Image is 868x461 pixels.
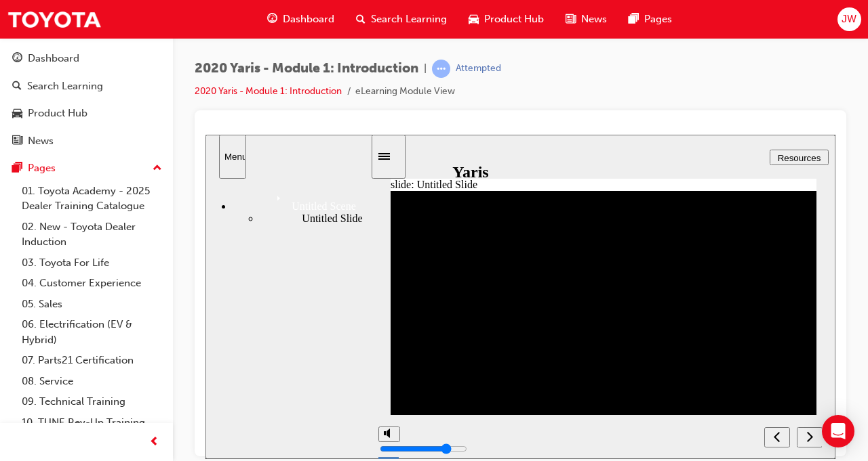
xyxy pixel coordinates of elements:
[283,12,334,27] span: Dashboard
[28,160,56,176] div: Pages
[424,61,427,76] span: |
[371,12,447,27] span: Search Learning
[355,84,455,100] li: eLearning Module View
[629,11,639,28] span: pages-icon
[28,133,54,149] div: News
[27,55,166,78] div: Untitled Scene
[456,62,501,75] div: Attempted
[469,11,479,28] span: car-icon
[12,108,22,120] span: car-icon
[256,5,345,33] a: guage-iconDashboard
[484,12,544,27] span: Product Hub
[644,12,672,27] span: Pages
[5,129,167,154] a: News
[566,11,576,28] span: news-icon
[572,18,616,28] span: Resources
[195,61,418,76] span: 2020 Yaris - Module 1: Introduction
[564,15,623,30] button: Resources
[5,43,167,156] button: DashboardSearch LearningProduct HubNews
[12,53,22,65] span: guage-icon
[28,51,79,66] div: Dashboard
[16,273,167,294] a: 04. Customer Experience
[345,5,458,33] a: search-iconSearch Learning
[12,135,22,148] span: news-icon
[195,85,342,97] a: 2020 Yaris - Module 1: Introduction
[7,4,102,35] img: Trak
[267,11,277,28] span: guage-icon
[19,17,35,27] div: Menu
[16,371,167,392] a: 08. Service
[559,292,585,313] button: previous
[16,253,167,273] a: 03. Toyota For Life
[173,292,195,307] button: volume
[822,415,854,447] div: Open Intercom Messenger
[16,391,167,412] a: 09. Technical Training
[837,7,861,31] button: JW
[28,106,87,121] div: Product Hub
[5,156,167,181] button: Pages
[559,280,616,324] nav: slide navigation
[591,292,617,313] button: next
[16,314,167,350] a: 06. Electrification (EV & Hybrid)
[16,294,167,315] a: 05. Sales
[16,217,167,253] a: 02. New - Toyota Dealer Induction
[5,74,167,99] a: Search Learning
[27,79,103,94] div: Search Learning
[432,60,450,78] span: learningRecordVerb_ATTEMPT-icon
[581,12,607,27] span: News
[458,5,555,33] a: car-iconProduct Hub
[356,11,366,28] span: search-icon
[149,434,159,451] span: prev-icon
[16,181,167,217] a: 01. Toyota Academy - 2025 Dealer Training Catalogue
[618,5,683,33] a: pages-iconPages
[555,5,618,33] a: news-iconNews
[12,162,22,175] span: pages-icon
[16,412,167,433] a: 10. TUNE Rev-Up Training
[5,101,167,126] a: Product Hub
[173,280,193,324] div: misc controls
[54,78,166,90] div: Untitled Slide
[5,46,167,71] a: Dashboard
[174,309,262,320] input: volume
[153,160,162,177] span: up-icon
[12,81,22,93] span: search-icon
[16,350,167,371] a: 07. Parts21 Certification
[842,12,856,27] span: JW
